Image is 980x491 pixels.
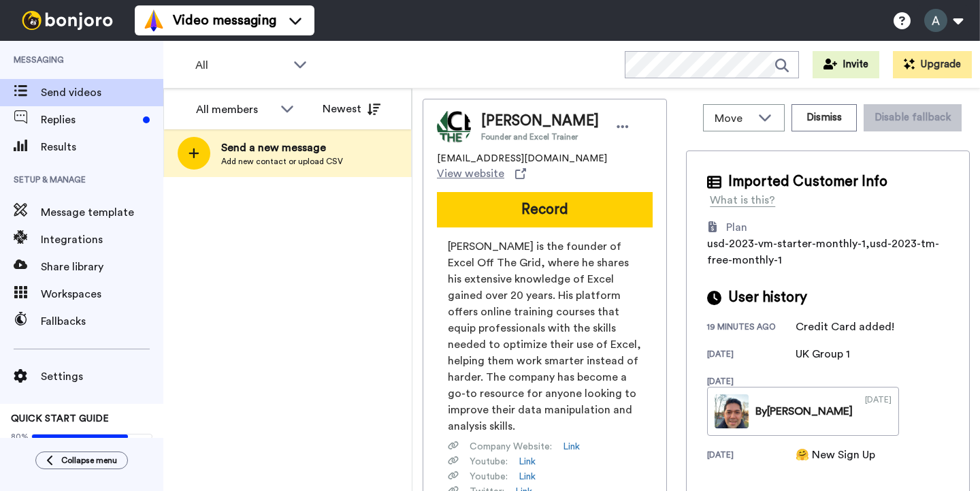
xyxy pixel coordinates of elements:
[728,287,807,308] span: User history
[710,192,775,208] div: What is this?
[41,259,163,275] span: Share library
[41,204,163,221] span: Message template
[726,219,747,236] div: Plan
[796,319,894,335] div: Credit Card added!
[796,346,864,362] div: UK Group 1
[35,452,128,469] button: Collapse menu
[437,165,526,182] a: View website
[715,110,751,127] span: Move
[437,152,607,165] span: [EMAIL_ADDRESS][DOMAIN_NAME]
[707,238,939,266] span: usd-2023-vm-starter-monthly-1,usd-2023-tm-free-monthly-1
[707,349,796,362] div: [DATE]
[196,101,274,118] div: All members
[728,172,887,192] span: Imported Customer Info
[893,51,972,78] button: Upgrade
[707,449,796,463] div: [DATE]
[470,440,552,454] span: Company Website :
[16,11,118,30] img: bj-logo-header-white.svg
[41,112,137,128] span: Replies
[437,192,653,227] button: Record
[41,139,163,155] span: Results
[796,447,875,463] div: 🤗 New Sign Up
[481,131,599,142] span: Founder and Excel Trainer
[707,376,796,387] div: [DATE]
[470,455,508,469] span: Youtube :
[437,110,471,144] img: Image of Mark Proctor
[563,440,580,454] a: Link
[519,455,536,469] a: Link
[707,387,899,436] a: By[PERSON_NAME][DATE]
[11,414,109,424] span: QUICK START GUIDE
[61,455,117,466] span: Collapse menu
[11,431,29,442] span: 80%
[519,470,536,484] a: Link
[755,403,853,419] div: By [PERSON_NAME]
[813,51,879,78] button: Invite
[41,313,163,330] span: Fallbacks
[41,286,163,302] span: Workspaces
[707,321,796,335] div: 19 minutes ago
[195,57,287,74] span: All
[312,95,391,123] button: Newest
[470,470,508,484] span: Youtube :
[41,368,163,385] span: Settings
[791,104,857,131] button: Dismiss
[481,111,599,131] span: [PERSON_NAME]
[864,104,962,131] button: Disable fallback
[41,232,163,248] span: Integrations
[143,10,165,31] img: vm-color.svg
[41,84,163,101] span: Send videos
[715,394,749,428] img: dd05b725-509c-4846-a7da-301b5b4759aa-thumb.jpg
[173,11,276,30] span: Video messaging
[437,165,504,182] span: View website
[865,394,892,428] div: [DATE]
[221,156,343,167] span: Add new contact or upload CSV
[221,140,343,156] span: Send a new message
[448,238,642,434] span: [PERSON_NAME] is the founder of Excel Off The Grid, where he shares his extensive knowledge of Ex...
